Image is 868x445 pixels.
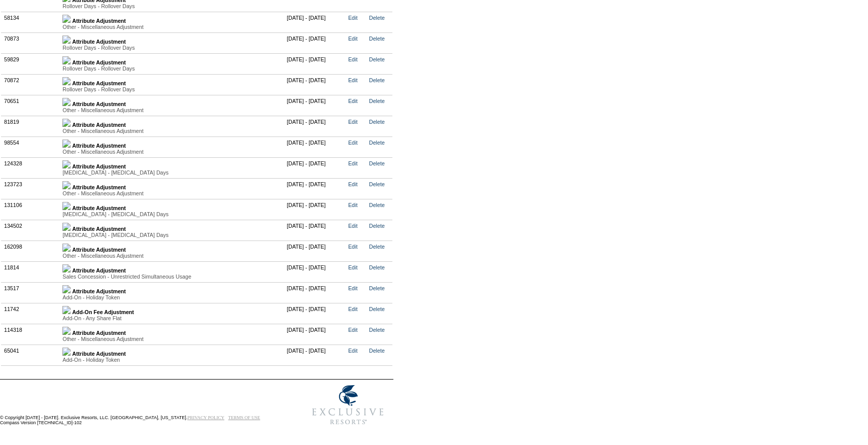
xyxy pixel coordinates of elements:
[62,140,71,148] img: b_plus.gif
[72,163,126,169] b: Attribute Adjustment
[2,74,60,95] td: 70872
[284,95,346,116] td: [DATE] - [DATE]
[62,348,71,356] img: b_plus.gif
[348,223,357,229] a: Edit
[62,107,281,113] div: Other - Miscellaneous Adjustment
[348,264,357,270] a: Edit
[369,140,385,146] a: Delete
[72,267,126,273] b: Attribute Adjustment
[62,77,71,85] img: b_plus.gif
[72,143,126,149] b: Attribute Adjustment
[369,15,385,21] a: Delete
[72,351,126,357] b: Attribute Adjustment
[62,149,281,155] div: Other - Miscellaneous Adjustment
[72,39,126,45] b: Attribute Adjustment
[72,309,134,315] b: Add-On Fee Adjustment
[62,86,281,92] div: Rollover Days - Rollover Days
[62,327,71,335] img: b_plus.gif
[369,181,385,187] a: Delete
[369,77,385,83] a: Delete
[62,244,71,252] img: b_plus.gif
[2,136,60,157] td: 98554
[62,119,71,127] img: b_plus.gif
[369,327,385,333] a: Delete
[72,18,126,24] b: Attribute Adjustment
[369,98,385,104] a: Delete
[62,294,281,300] div: Add-On - Holiday Token
[284,116,346,136] td: [DATE] - [DATE]
[72,205,126,211] b: Attribute Adjustment
[62,357,281,363] div: Add-On - Holiday Token
[348,15,357,21] a: Edit
[369,56,385,62] a: Delete
[348,202,357,208] a: Edit
[62,253,281,259] div: Other - Miscellaneous Adjustment
[369,36,385,42] a: Delete
[2,178,60,199] td: 123723
[2,95,60,116] td: 70651
[62,306,71,314] img: b_plus.gif
[62,98,71,106] img: b_plus.gif
[2,241,60,261] td: 162098
[62,181,71,189] img: b_plus.gif
[369,244,385,250] a: Delete
[303,380,393,430] img: Exclusive Resorts
[369,306,385,312] a: Delete
[284,74,346,95] td: [DATE] - [DATE]
[348,56,357,62] a: Edit
[348,348,357,354] a: Edit
[62,36,71,44] img: b_plus.gif
[284,157,346,178] td: [DATE] - [DATE]
[284,199,346,220] td: [DATE] - [DATE]
[348,285,357,291] a: Edit
[2,282,60,303] td: 13517
[62,3,281,9] div: Rollover Days - Rollover Days
[62,223,71,231] img: b_plus.gif
[62,169,281,176] div: [MEDICAL_DATA] - [MEDICAL_DATA] Days
[62,273,281,280] div: Sales Concession - Unrestricted Simultaneous Usage
[369,348,385,354] a: Delete
[62,24,281,30] div: Other - Miscellaneous Adjustment
[284,32,346,53] td: [DATE] - [DATE]
[369,223,385,229] a: Delete
[348,119,357,125] a: Edit
[348,98,357,104] a: Edit
[72,184,126,190] b: Attribute Adjustment
[348,327,357,333] a: Edit
[284,303,346,324] td: [DATE] - [DATE]
[72,80,126,86] b: Attribute Adjustment
[62,45,281,51] div: Rollover Days - Rollover Days
[2,199,60,220] td: 131106
[72,59,126,65] b: Attribute Adjustment
[284,345,346,365] td: [DATE] - [DATE]
[62,315,281,321] div: Add-On - Any Share Flat
[187,415,224,420] a: PRIVACY POLICY
[2,324,60,345] td: 114318
[62,65,281,72] div: Rollover Days - Rollover Days
[62,128,281,134] div: Other - Miscellaneous Adjustment
[284,53,346,74] td: [DATE] - [DATE]
[369,264,385,270] a: Delete
[284,261,346,282] td: [DATE] - [DATE]
[369,160,385,166] a: Delete
[348,140,357,146] a: Edit
[62,202,71,210] img: b_plus.gif
[284,241,346,261] td: [DATE] - [DATE]
[348,181,357,187] a: Edit
[62,264,71,272] img: b_plus.gif
[284,12,346,32] td: [DATE] - [DATE]
[348,160,357,166] a: Edit
[62,336,281,342] div: Other - Miscellaneous Adjustment
[348,36,357,42] a: Edit
[2,220,60,241] td: 134502
[369,285,385,291] a: Delete
[72,288,126,294] b: Attribute Adjustment
[348,244,357,250] a: Edit
[2,157,60,178] td: 124328
[2,116,60,136] td: 81819
[72,226,126,232] b: Attribute Adjustment
[2,12,60,32] td: 58134
[62,211,281,217] div: [MEDICAL_DATA] - [MEDICAL_DATA] Days
[348,77,357,83] a: Edit
[2,53,60,74] td: 59829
